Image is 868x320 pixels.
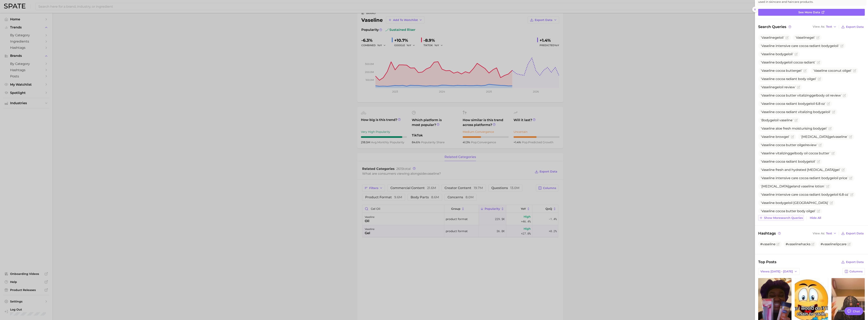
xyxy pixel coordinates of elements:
[760,270,793,273] span: Views: [DATE] - [DATE]
[760,94,842,97] span: Vaseline cocoa butter vitalizing body oil review
[842,268,865,275] button: Columns
[831,152,835,155] button: Flag as miscategorized or irrelevant
[789,184,794,188] span: gel
[760,110,831,114] span: Vaseline cocoa radiant vitalizing body oil
[760,102,826,106] span: Vaseline cocoa radiant body oil 6.8 oz
[784,52,789,56] span: gel
[840,231,865,236] button: Export Data
[760,209,816,213] span: Vaseline cocoa butter body oil
[846,69,851,73] span: gel
[849,177,852,180] button: Flag as miscategorized or irrelevant
[846,232,864,235] span: Export Data
[758,259,776,265] span: Top Posts
[826,26,832,28] span: Text
[826,185,829,188] button: Flag as miscategorized or irrelevant
[775,36,780,39] span: gel
[758,231,781,236] span: Hashtags
[830,44,835,48] span: gel
[760,85,796,89] span: Vaseline oil review
[827,102,830,105] button: Flag as miscategorized or irrelevant
[790,151,795,155] span: gel
[806,102,811,106] span: gel
[758,9,865,16] a: See more data
[813,69,852,73] span: Vaseline coconut oil
[776,243,780,246] button: Flag as miscategorized or irrelevant
[798,11,820,14] span: See more data
[760,77,817,81] span: Vaseline cocoa radiant body oil
[803,69,807,72] button: Flag as miscategorized or irrelevant
[784,60,789,64] span: gel
[801,143,806,147] span: gel
[775,85,780,89] span: gel
[817,160,820,163] button: Flag as miscategorized or irrelevant
[830,193,835,196] span: gel
[810,216,821,220] span: Hide All
[809,36,814,39] span: gel
[810,209,815,213] span: gel
[813,232,825,235] span: View As
[829,135,834,139] span: gel
[786,242,810,246] span: #vaselinehacks
[760,36,785,39] span: Vaseline oil
[840,44,844,48] button: Flag as miscategorized or irrelevant
[826,232,832,235] span: Text
[760,176,848,180] span: Vaseline intensive care cocoa radiant body oil price
[817,61,820,64] button: Flag as miscategorized or irrelevant
[760,160,816,163] span: Vaseline cocoa radiant body oil
[809,215,822,221] button: Hide All
[760,118,794,122] span: Body oil vaseline
[840,259,865,265] button: Export Data
[832,110,835,114] button: Flag as miscategorized or irrelevant
[843,94,846,97] button: Flag as miscategorized or irrelevant
[819,143,822,147] button: Flag as miscategorized or irrelevant
[811,243,815,246] button: Flag as miscategorized or irrelevant
[813,26,825,28] span: View As
[764,216,803,220] span: Show more search queries
[758,268,800,275] button: Views: [DATE] - [DATE]
[812,24,838,29] button: View AsText
[817,210,820,213] button: Flag as miscategorized or irrelevant
[760,193,849,196] span: Vaseline intensive care cocoa radiant body oil 6.8 oz
[847,243,851,246] button: Flag as miscategorized or irrelevant
[816,36,820,39] button: Flag as miscategorized or irrelevant
[800,135,848,139] span: [MEDICAL_DATA] vaseline
[828,127,832,130] button: Flag as miscategorized or irrelevant
[806,160,811,163] span: gel
[760,242,776,246] span: #vaseline
[849,135,852,138] button: Flag as miscategorized or irrelevant
[821,110,826,114] span: gel
[797,86,800,89] button: Flag as miscategorized or irrelevant
[760,69,803,73] span: Vaseline cocoa butter
[830,201,833,205] button: Flag as miscategorized or irrelevant
[760,184,825,188] span: [MEDICAL_DATA] and vaseline lotion
[760,143,818,147] span: Vaseline cocoa butter oil review
[834,168,840,172] span: gel
[758,24,792,30] span: Search Queries
[849,270,863,273] span: Columns
[758,215,804,221] button: Show moresearch queries
[760,135,790,139] span: Vaseline brow
[760,151,831,155] span: Vaseline vitalizing body oil cocoa butter
[811,77,816,81] span: gel
[842,168,845,171] button: Flag as miscategorized or irrelevant
[821,242,847,246] span: #vaselinelipcare
[850,193,853,196] button: Flag as miscategorized or irrelevant
[812,231,838,236] button: View AsText
[760,52,794,56] span: Vaseline body oil
[830,176,835,180] span: gel
[846,260,864,264] span: Export Data
[811,94,817,97] span: gel
[760,127,828,130] span: Vaseline aloe fresh moisturising body
[760,44,840,48] span: Vaseline intensive care cocoa radiant body oil
[785,36,789,39] button: Flag as miscategorized or irrelevant
[760,168,841,172] span: Vaseline fresh and hydrated [MEDICAL_DATA]
[795,119,798,122] button: Flag as miscategorized or irrelevant
[840,24,865,30] button: Export Data
[791,135,794,138] button: Flag as miscategorized or irrelevant
[818,77,821,81] button: Flag as miscategorized or irrelevant
[760,60,816,64] span: Vaseline body oil cocoa radiant
[784,201,789,205] span: gel
[821,127,826,130] span: gel
[784,135,789,139] span: gel
[853,69,856,72] button: Flag as miscategorized or irrelevant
